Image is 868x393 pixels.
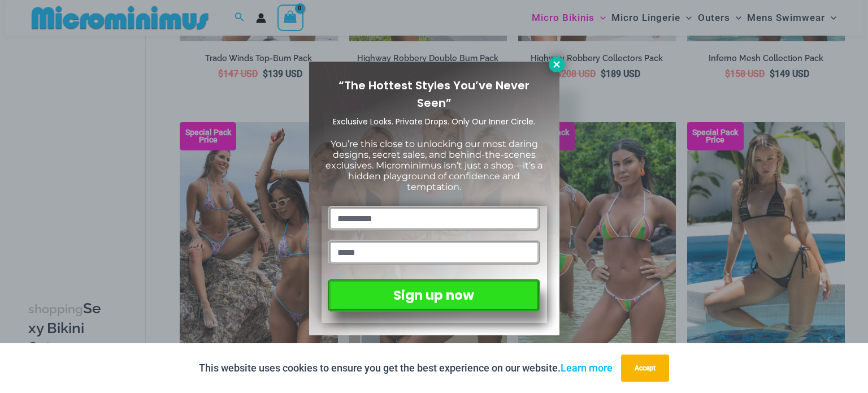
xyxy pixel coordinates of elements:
span: “The Hottest Styles You’ve Never Seen” [338,77,530,111]
a: Learn more [561,362,613,374]
span: Exclusive Looks. Private Drops. Only Our Inner Circle. [333,116,535,127]
button: Sign up now [328,279,540,312]
button: Accept [621,355,669,382]
span: You’re this close to unlocking our most daring designs, secret sales, and behind-the-scenes exclu... [325,139,542,193]
button: Close [549,57,565,72]
p: This website uses cookies to ensure you get the best experience on our website. [199,360,613,377]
